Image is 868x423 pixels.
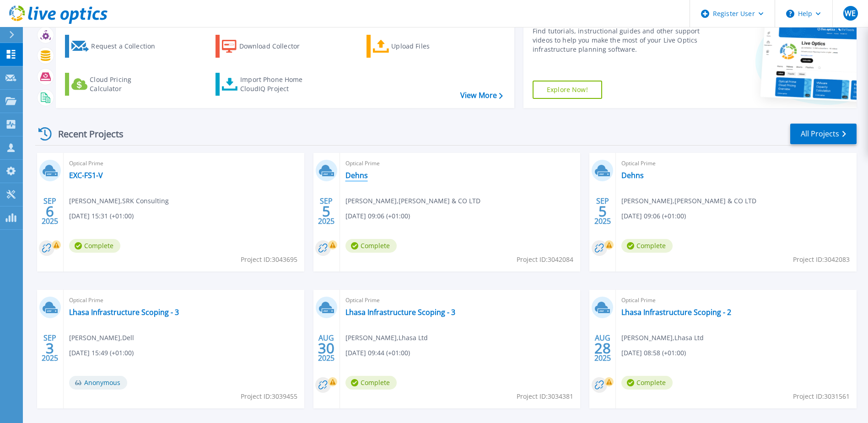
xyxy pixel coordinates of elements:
div: Cloud Pricing Calculator [90,75,163,93]
div: Download Collector [239,37,313,55]
span: Optical Prime [345,295,575,305]
div: SEP 2025 [594,195,611,228]
a: Dehns [345,171,368,180]
span: Optical Prime [621,158,851,168]
a: Explore Now! [533,81,602,99]
span: Project ID: 3031561 [793,391,850,401]
div: Request a Collection [91,37,164,55]
div: Import Phone Home CloudIQ Project [240,75,312,93]
a: Lhasa Infrastructure Scoping - 3 [345,308,455,317]
div: Find tutorials, instructional guides and other support videos to help you make the most of your L... [533,27,702,54]
span: Anonymous [69,376,127,390]
a: Dehns [621,171,644,180]
div: AUG 2025 [594,331,611,365]
div: AUG 2025 [318,331,335,365]
span: Complete [345,376,397,390]
span: Project ID: 3042084 [517,255,573,265]
div: Recent Projects [35,123,136,145]
span: WE [845,10,856,17]
span: [PERSON_NAME] , SRK Consulting [69,196,169,206]
a: Lhasa Infrastructure Scoping - 2 [621,308,731,317]
span: Complete [69,239,120,253]
span: Complete [345,239,397,253]
span: 3 [46,344,54,352]
a: All Projects [790,124,857,144]
span: [PERSON_NAME] , Lhasa Ltd [621,333,704,343]
a: Lhasa Infrastructure Scoping - 3 [69,308,179,317]
span: Project ID: 3034381 [517,391,573,401]
span: Optical Prime [69,158,299,168]
a: Cloud Pricing Calculator [65,73,167,96]
a: Download Collector [216,35,318,58]
span: Optical Prime [621,295,851,305]
div: SEP 2025 [41,331,59,365]
span: [PERSON_NAME] , [PERSON_NAME] & CO LTD [621,196,756,206]
span: Complete [621,376,673,390]
span: Complete [621,239,673,253]
div: Upload Files [391,37,464,55]
a: EXC-FS1-V [69,171,103,180]
span: Project ID: 3043695 [241,255,297,265]
div: SEP 2025 [41,195,59,228]
span: [DATE] 15:49 (+01:00) [69,348,134,358]
div: SEP 2025 [318,195,335,228]
span: [DATE] 09:06 (+01:00) [345,211,410,221]
span: 5 [598,207,607,215]
a: Request a Collection [65,35,167,58]
span: Project ID: 3042083 [793,255,850,265]
a: Upload Files [367,35,469,58]
span: [DATE] 09:44 (+01:00) [345,348,410,358]
span: 28 [594,344,611,352]
span: Project ID: 3039455 [241,391,297,401]
span: [PERSON_NAME] , Lhasa Ltd [345,333,428,343]
span: [PERSON_NAME] , Dell [69,333,134,343]
a: View More [460,91,503,100]
span: 6 [46,207,54,215]
span: [DATE] 08:58 (+01:00) [621,348,686,358]
span: 5 [322,207,330,215]
span: [PERSON_NAME] , [PERSON_NAME] & CO LTD [345,196,480,206]
span: Optical Prime [345,158,575,168]
span: 30 [318,344,334,352]
span: [DATE] 09:06 (+01:00) [621,211,686,221]
span: [DATE] 15:31 (+01:00) [69,211,134,221]
span: Optical Prime [69,295,299,305]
